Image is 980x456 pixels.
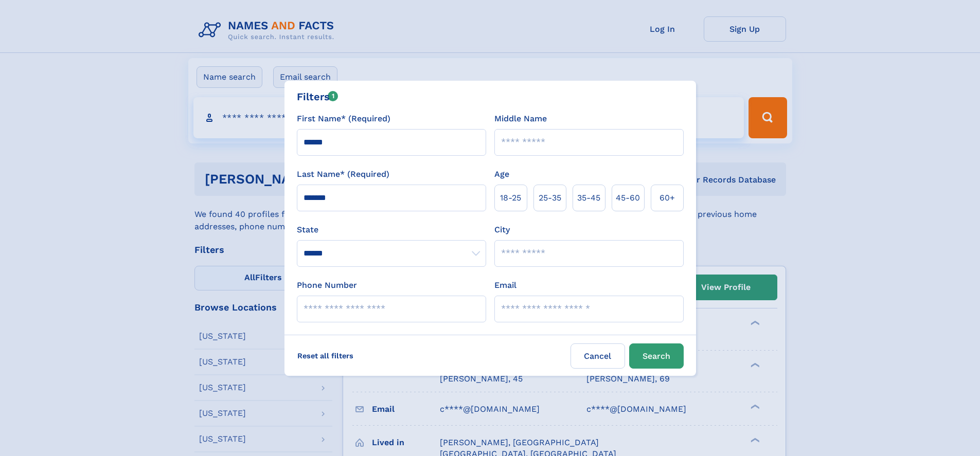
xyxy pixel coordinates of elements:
label: City [494,224,510,236]
span: 45‑60 [616,192,640,204]
label: State [297,224,486,236]
label: Cancel [571,343,625,369]
label: Email [494,279,516,291]
button: Search [629,343,684,369]
span: 35‑45 [577,192,600,204]
label: Reset all filters [291,343,360,368]
label: Last Name* (Required) [297,168,389,180]
span: 60+ [660,192,675,204]
span: 25‑35 [539,192,561,204]
label: Middle Name [494,113,547,125]
label: Age [494,168,509,180]
label: First Name* (Required) [297,113,390,125]
span: 18‑25 [500,192,521,204]
div: Filters [297,89,338,104]
label: Phone Number [297,279,357,291]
